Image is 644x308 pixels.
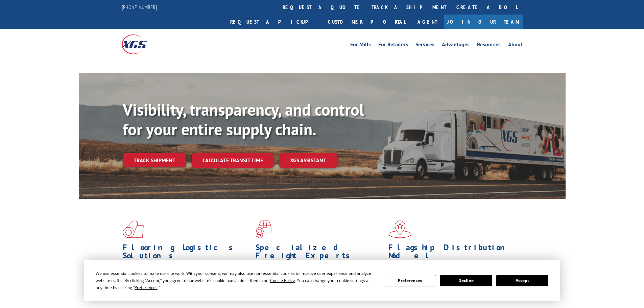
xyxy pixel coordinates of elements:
[192,153,274,168] a: Calculate transit time
[225,15,323,29] a: Request a pickup
[270,278,295,283] span: Cookie Policy
[384,275,436,286] button: Preferences
[388,220,412,238] img: xgs-icon-flagship-distribution-model-red
[279,153,337,168] a: XGS ASSISTANT
[442,42,470,49] a: Advantages
[122,4,157,10] a: [PHONE_NUMBER]
[84,260,560,301] div: Cookie Consent Prompt
[123,243,251,263] h1: Flooring Logistics Solutions
[508,42,523,49] a: About
[123,99,364,140] b: Visibility, transparency, and control for your entire supply chain.
[388,243,516,263] h1: Flagship Distribution Model
[123,153,186,167] a: Track shipment
[123,220,144,238] img: xgs-icon-total-supply-chain-intelligence-red
[415,42,434,49] a: Services
[378,42,408,49] a: For Retailers
[135,285,158,290] span: Preferences
[440,275,492,286] button: Decline
[496,275,548,286] button: Accept
[350,42,371,49] a: For Mills
[256,243,383,263] h1: Specialized Freight Experts
[323,15,411,29] a: Customer Portal
[477,42,501,49] a: Resources
[411,15,444,29] a: Agent
[96,270,376,291] div: We use essential cookies to make our site work. With your consent, we may also use non-essential ...
[256,220,271,238] img: xgs-icon-focused-on-flooring-red
[444,15,523,29] a: Join Our Team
